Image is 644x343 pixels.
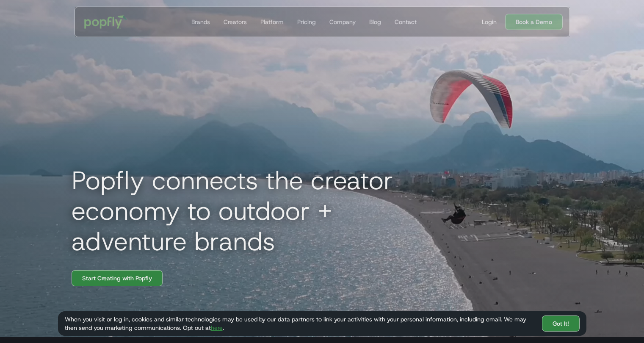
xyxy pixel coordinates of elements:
[391,7,420,37] a: Contact
[260,18,283,26] div: Platform
[72,270,163,286] a: Start Creating with Popfly
[65,315,535,332] div: When you visit or log in, cookies and similar technologies may be used by our data partners to li...
[394,18,416,26] div: Contact
[188,7,213,37] a: Brands
[257,7,287,37] a: Platform
[78,9,133,35] a: home
[365,7,384,37] a: Blog
[223,18,246,26] div: Creators
[211,324,223,332] a: here
[326,7,359,37] a: Company
[329,18,355,26] div: Company
[191,18,210,26] div: Brands
[542,315,580,332] a: Got It!
[369,18,381,26] div: Blog
[478,18,500,26] a: Login
[482,18,497,26] div: Login
[293,7,319,37] a: Pricing
[220,7,250,37] a: Creators
[65,165,446,257] h1: Popfly connects the creator economy to outdoor + adventure brands
[505,14,563,30] a: Book a Demo
[297,18,315,26] div: Pricing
